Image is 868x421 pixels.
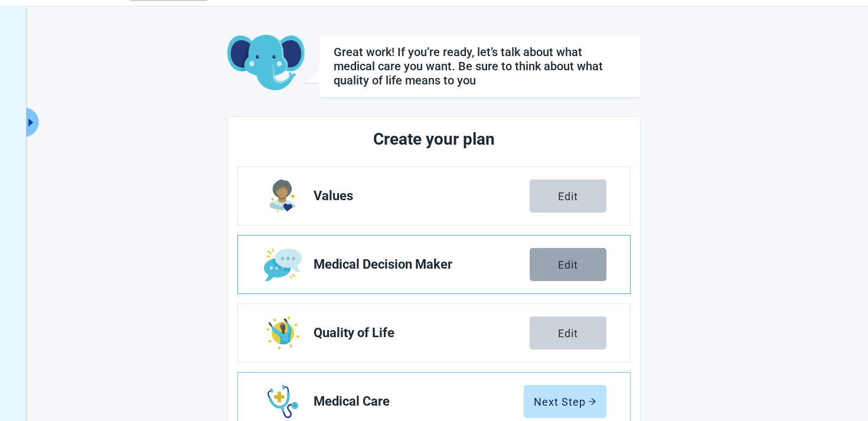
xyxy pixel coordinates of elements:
[314,394,524,409] span: Medical Care
[530,180,606,213] button: Edit
[558,327,578,339] div: Edit
[314,189,530,203] span: Values
[524,385,606,418] button: Next Steparrow-right
[558,190,578,202] div: Edit
[530,316,606,350] button: Edit
[558,259,578,270] div: Edit
[238,236,630,293] a: Edit Medical Decision Maker section
[227,35,305,92] img: Koda Elephant
[238,167,630,225] a: Edit Values section
[314,326,530,340] span: Quality of Life
[588,397,596,406] span: arrow-right
[334,45,626,87] h1: Great work! If you’re ready, let’s talk about what medical care you want. Be sure to think about ...
[238,304,630,362] a: Edit Quality of Life section
[314,257,530,272] span: Medical Decision Maker
[534,396,596,407] div: Next Step
[25,117,37,128] span: caret-right
[24,107,39,137] button: Expand menu
[530,248,606,281] button: Edit
[282,126,586,152] h2: Create your plan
